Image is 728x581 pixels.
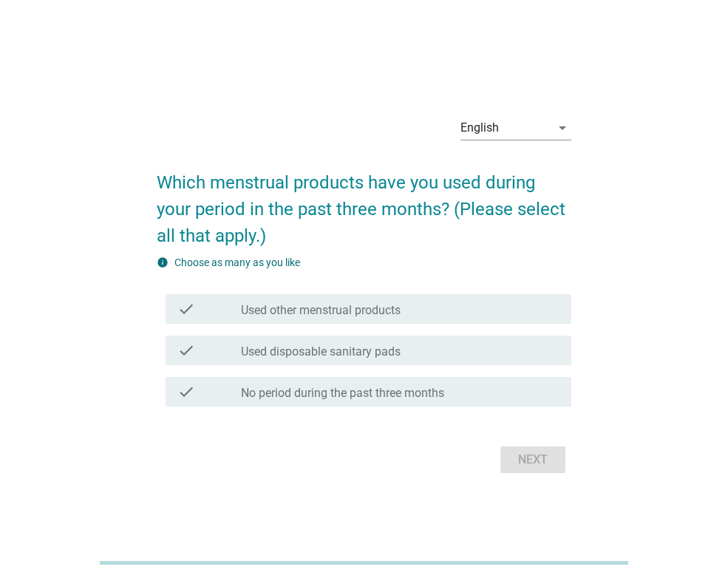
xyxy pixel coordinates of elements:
i: info [157,256,169,268]
i: arrow_drop_down [554,119,571,137]
label: Used disposable sanitary pads [241,344,401,359]
div: English [460,121,499,135]
label: No period during the past three months [241,386,444,401]
i: check [177,342,195,359]
label: Choose as many as you like [174,256,300,268]
h2: Which menstrual products have you used during your period in the past three months? (Please selec... [157,154,571,249]
i: check [177,300,195,318]
i: check [177,383,195,401]
label: Used other menstrual products [241,303,401,318]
